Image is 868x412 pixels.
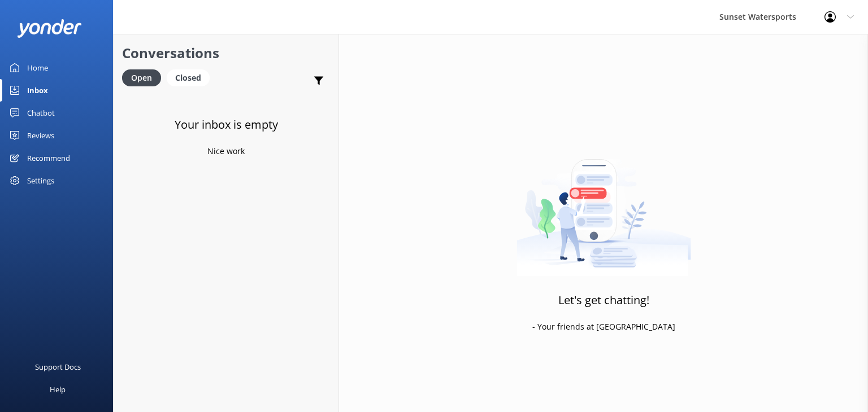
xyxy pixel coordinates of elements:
div: Help [50,378,66,401]
h3: Let's get chatting! [558,291,649,309]
div: Support Docs [35,356,81,378]
div: Chatbot [27,102,55,124]
div: Reviews [27,124,54,147]
img: yonder-white-logo.png [17,19,82,38]
p: - Your friends at [GEOGRAPHIC_DATA] [532,321,675,333]
div: Home [27,56,48,79]
h3: Your inbox is empty [175,116,278,134]
div: Settings [27,169,54,192]
div: Closed [167,69,210,86]
p: Nice work [207,145,245,157]
h2: Conversations [122,42,330,64]
img: artwork of a man stealing a conversation from at giant smartphone [517,135,691,277]
div: Inbox [27,79,48,102]
div: Recommend [27,147,70,169]
a: Open [122,71,167,84]
div: Open [122,69,161,86]
a: Closed [167,71,215,84]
